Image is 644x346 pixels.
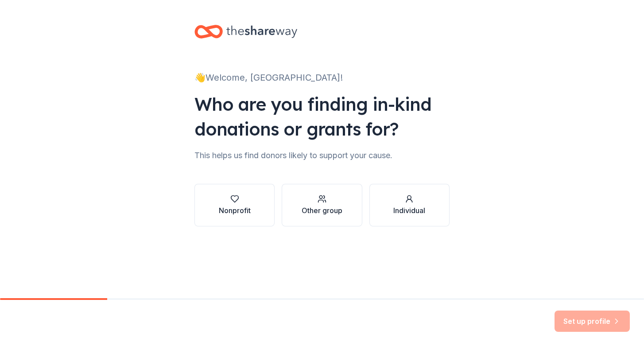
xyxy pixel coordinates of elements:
div: Other group [302,205,342,216]
div: Nonprofit [219,205,251,216]
div: This helps us find donors likely to support your cause. [194,148,450,163]
button: Nonprofit [194,184,275,226]
button: Individual [369,184,450,226]
button: Other group [282,184,362,226]
div: Who are you finding in-kind donations or grants for? [194,92,450,141]
div: Individual [393,205,425,216]
div: 👋 Welcome, [GEOGRAPHIC_DATA]! [194,70,450,85]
